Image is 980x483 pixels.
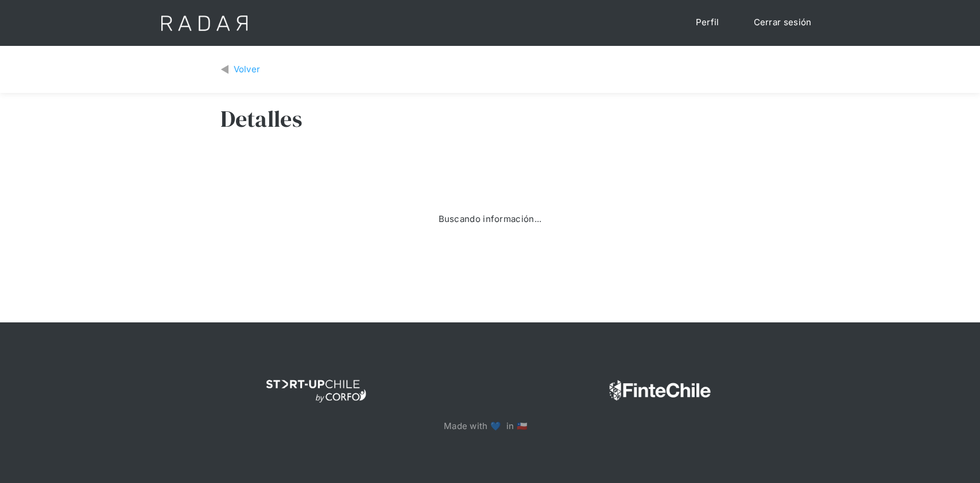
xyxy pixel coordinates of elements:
[439,213,542,226] div: Buscando información...
[444,420,536,433] p: Made with 💙 in 🇨🇱
[742,11,823,34] a: Cerrar sesión
[234,63,261,76] div: Volver
[220,63,261,76] a: Volver
[684,11,731,34] a: Perfil
[220,104,302,133] h3: Detalles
